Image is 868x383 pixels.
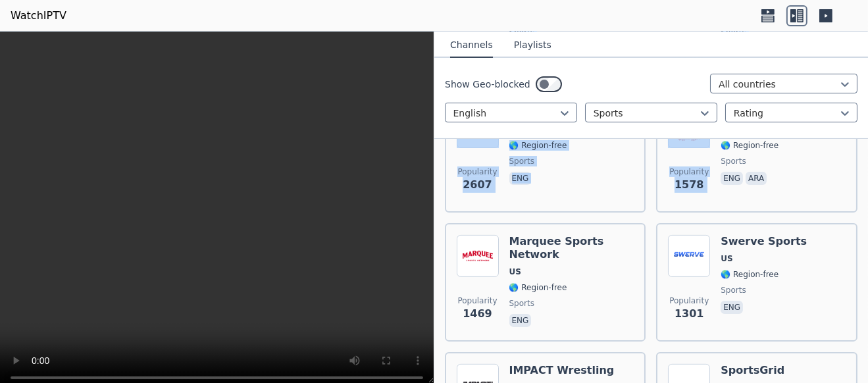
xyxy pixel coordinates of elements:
[445,78,530,91] label: Show Geo-blocked
[669,295,709,306] span: Popularity
[675,306,704,322] span: 1301
[721,156,746,166] span: sports
[509,314,532,327] p: eng
[509,298,534,309] span: sports
[721,172,743,185] p: eng
[457,235,499,277] img: Marquee Sports Network
[721,285,746,295] span: sports
[457,295,497,306] span: Popularity
[513,33,551,58] button: Playlists
[675,177,704,193] span: 1578
[11,8,66,24] a: WatchIPTV
[668,235,710,277] img: Swerve Sports
[721,235,807,248] h6: Swerve Sports
[509,172,532,185] p: eng
[509,267,521,277] span: US
[721,269,779,280] span: 🌎 Region-free
[746,172,767,185] p: ara
[721,301,743,314] p: eng
[463,306,492,322] span: 1469
[721,253,732,264] span: US
[463,177,492,193] span: 2607
[457,166,497,177] span: Popularity
[721,140,779,151] span: 🌎 Region-free
[509,156,534,166] span: sports
[509,282,567,293] span: 🌎 Region-free
[509,140,567,151] span: 🌎 Region-free
[450,33,493,58] button: Channels
[509,235,634,261] h6: Marquee Sports Network
[669,166,709,177] span: Popularity
[509,364,615,377] h6: IMPACT Wrestling
[721,364,784,377] h6: SportsGrid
